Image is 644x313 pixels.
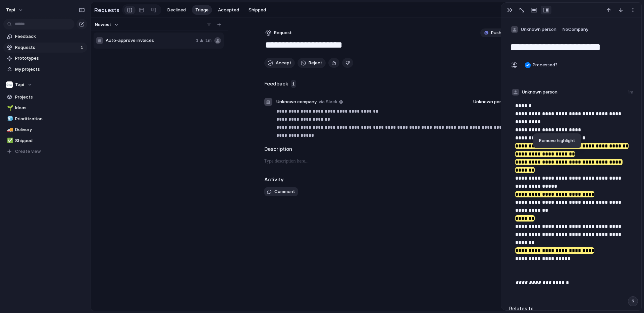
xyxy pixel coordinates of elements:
span: Tapi [15,81,24,88]
span: Comment [274,188,295,195]
div: 🚚 [7,126,12,134]
a: Feedback [3,32,87,42]
a: 🚚Delivery [3,125,87,135]
span: Projects [15,94,85,101]
span: Request [274,29,292,36]
a: ✅Shipped [3,136,87,146]
div: 🧊 [7,115,12,123]
button: Shipped [245,5,269,15]
span: Newest [95,21,111,28]
span: 1 [80,44,85,51]
span: Requests [15,44,78,51]
span: 1 [196,37,199,44]
span: Processed? [533,62,560,68]
button: Push [480,28,505,37]
h2: Feedback [264,80,288,88]
span: Delivery [15,126,85,133]
button: Unknown person [509,24,558,35]
span: via Slack [319,99,337,105]
span: Unknown person [522,89,557,96]
a: Prototypes [3,53,87,63]
span: Feedback [15,33,85,40]
span: Prototypes [15,55,85,62]
span: Create view [15,148,41,155]
button: ✅ [6,137,13,144]
button: Processed? [522,60,562,70]
div: 1m [628,89,633,95]
button: Triage [192,5,212,15]
span: Shipped [249,7,266,13]
button: Comment [264,187,298,196]
span: Triage [195,7,209,13]
span: Auto-approve invoices [106,37,193,44]
span: Unknown company [276,99,317,105]
div: 🌱 [7,104,12,112]
a: Projects [3,92,87,102]
a: 🧊Prioritization [3,114,87,124]
button: Create view [3,146,87,156]
span: Unknown person [473,99,509,105]
div: ✅ [7,137,12,144]
span: Accept [276,60,291,66]
span: Reject [309,60,322,66]
button: Accepted [215,5,243,15]
button: Newest [94,20,120,29]
a: 🌱Ideas [3,103,87,113]
span: Ideas [15,105,85,111]
span: No Company [562,26,588,32]
button: Accept [264,58,295,68]
a: Requests1 [3,43,87,53]
button: tapi [3,5,27,15]
span: Push [491,29,501,36]
button: Request [264,28,293,37]
button: 🌱 [6,105,13,111]
button: Tapi [3,80,87,90]
button: Declined [164,5,189,15]
h2: Activity [264,176,284,184]
span: Declined [167,7,186,13]
span: tapi [6,7,15,13]
a: via Slack [317,98,344,106]
button: Reject [298,58,326,68]
span: Accepted [218,7,239,13]
span: 1m [205,37,212,44]
h2: Requests [94,6,119,14]
button: 🚚 [6,126,13,133]
button: Remove highlight [535,135,579,146]
button: 🧊 [6,116,13,122]
span: Prioritization [15,116,85,122]
button: NoCompany [561,24,590,35]
a: My projects [3,64,87,74]
span: Shipped [15,137,85,144]
h2: Description [264,145,527,153]
span: My projects [15,66,85,73]
span: 1 [291,80,296,88]
h3: Relates to [509,305,633,312]
span: Unknown person [521,26,556,33]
